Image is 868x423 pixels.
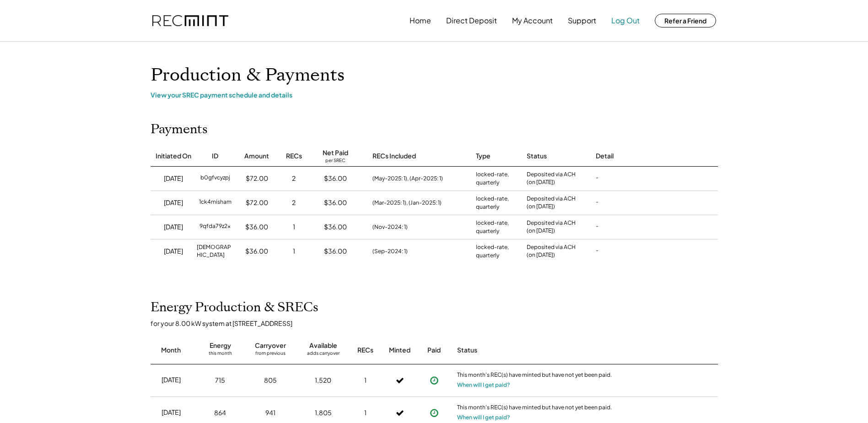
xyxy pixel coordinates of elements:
[197,244,234,259] div: [DEMOGRAPHIC_DATA]
[596,247,598,256] div: -
[293,222,295,232] div: 1
[596,152,614,161] div: Detail
[457,404,613,413] div: This month's REC(s) have minted but have not yet been paid.
[162,375,181,385] div: [DATE]
[476,219,518,235] div: locked-rate, quarterly
[152,15,228,27] img: recmint-logotype%403x.png
[527,171,576,186] div: Deposited via ACH (on [DATE])
[307,350,340,359] div: adds carryover
[364,376,367,385] div: 1
[161,346,181,355] div: Month
[324,198,347,207] div: $36.00
[568,11,596,30] button: Support
[457,371,613,380] div: This month's REC(s) have minted but have not yet been paid.
[324,174,347,183] div: $36.00
[293,247,295,256] div: 1
[527,219,576,235] div: Deposited via ACH (on [DATE])
[446,11,497,30] button: Direct Deposit
[151,122,208,137] h2: Payments
[151,319,727,327] div: for your 8.00 kW system at [STREET_ADDRESS]
[372,174,443,183] div: (May-2025: 1), (Apr-2025: 1)
[427,406,441,420] button: Payment approved, but not yet initiated.
[457,346,613,355] div: Status
[476,170,518,187] div: locked-rate, quarterly
[245,222,268,232] div: $36.00
[212,152,218,161] div: ID
[156,152,191,161] div: Initiated On
[324,247,347,256] div: $36.00
[364,408,367,418] div: 1
[246,174,268,183] div: $72.00
[286,152,302,161] div: RECs
[244,152,269,161] div: Amount
[199,222,231,232] div: 9qfda79z2x
[151,91,718,99] div: View your SREC payment schedule and details
[309,341,337,350] div: Available
[410,11,431,30] button: Home
[325,157,345,164] div: per SREC
[255,341,286,350] div: Carryover
[315,408,332,418] div: 1,805
[255,350,286,359] div: from previous
[292,198,296,207] div: 2
[246,198,268,207] div: $72.00
[457,380,510,390] button: When will I get paid?
[611,11,640,30] button: Log Out
[210,341,231,350] div: Energy
[476,195,518,211] div: locked-rate, quarterly
[357,346,373,355] div: RECs
[315,376,331,385] div: 1,520
[527,244,576,259] div: Deposited via ACH (on [DATE])
[372,152,416,161] div: RECs Included
[372,199,442,207] div: (Mar-2025: 1), (Jan-2025: 1)
[200,174,230,183] div: b0gfvcyzpj
[372,247,408,255] div: (Sep-2024: 1)
[292,174,296,183] div: 2
[527,195,576,211] div: Deposited via ACH (on [DATE])
[151,65,718,86] h1: Production & Payments
[596,174,598,183] div: -
[457,413,510,422] button: When will I get paid?
[164,247,183,256] div: [DATE]
[427,374,441,387] button: Payment approved, but not yet initiated.
[164,174,183,183] div: [DATE]
[389,346,410,355] div: Minted
[245,247,268,256] div: $36.00
[214,408,226,418] div: 864
[164,222,183,232] div: [DATE]
[164,198,183,207] div: [DATE]
[324,222,347,232] div: $36.00
[199,198,232,207] div: 1ck4misham
[372,223,408,231] div: (Nov-2024: 1)
[209,350,232,359] div: this month
[265,408,275,418] div: 941
[162,408,181,417] div: [DATE]
[655,14,716,27] button: Refer a Friend
[596,198,598,207] div: -
[151,300,318,315] h2: Energy Production & SRECs
[596,222,598,232] div: -
[476,152,491,161] div: Type
[512,11,553,30] button: My Account
[527,152,547,161] div: Status
[215,376,225,385] div: 715
[264,376,277,385] div: 805
[476,243,518,260] div: locked-rate, quarterly
[323,148,348,157] div: Net Paid
[427,346,441,355] div: Paid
